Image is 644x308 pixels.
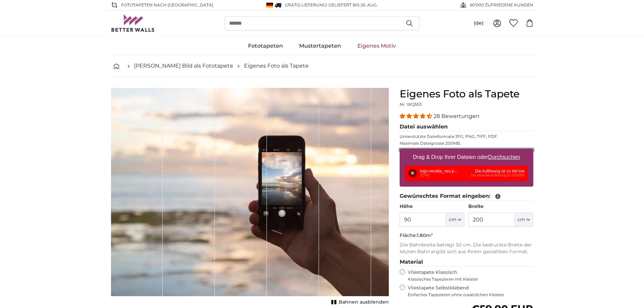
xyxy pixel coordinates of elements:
a: Eigenes Motiv [349,37,404,55]
p: Unterstützte Dateiformate JPG, PNG, TIFF, PDF. [400,134,533,139]
div: 1 of 1 [111,88,389,307]
p: Die Bahnbreite beträgt 50 cm. Die bedruckte Breite der letzten Bahn ergibt sich aus Ihrem gewählt... [400,242,533,255]
span: 28 Bewertungen [434,113,480,119]
a: [PERSON_NAME] Bild als Fototapete [134,62,233,70]
span: Einfaches Tapezieren ohne zusätzlichen Kleister [408,292,533,298]
img: Betterwalls [111,15,155,32]
span: Bahnen ausblenden [339,299,389,306]
span: Geliefert bis 26. Aug. [329,2,378,7]
label: Vliestapete Selbstklebend [408,285,533,298]
button: cm [446,213,464,227]
legend: Gewünschtes Format eingeben: [400,192,533,200]
label: Drag & Drop Ihrer Dateien oder [410,150,523,164]
legend: Material [400,258,533,266]
span: 1.80m² [417,232,433,238]
label: Vliestapete Klassisch [408,269,528,282]
span: cm [449,216,457,223]
span: Fototapeten nach [GEOGRAPHIC_DATA] [121,2,213,8]
span: - [327,2,378,7]
nav: breadcrumbs [111,55,533,77]
button: Bahnen ausblenden [329,298,389,307]
a: Fototapeten [240,37,291,55]
p: Fläche: [400,232,533,239]
span: Klassisches Tapezieren mit Kleister [408,277,528,282]
u: Durchsuchen [488,154,520,160]
button: (de) [468,17,489,29]
span: 60'000 ZUFRIEDENE KUNDEN [470,2,533,8]
label: Breite [468,203,533,210]
span: Nr. WQ553 [400,102,422,107]
a: Eigenes Foto als Tapete [244,62,309,70]
button: cm [515,213,533,227]
h1: Eigenes Foto als Tapete [400,88,533,100]
p: Maximale Dateigrösse 200MB. [400,141,533,146]
img: Deutschland [266,3,273,8]
label: Höhe [400,203,464,210]
legend: Datei auswählen [400,123,533,131]
span: cm [517,216,525,223]
a: Mustertapeten [291,37,349,55]
span: GRATIS Lieferung! [285,2,327,7]
span: 4.32 stars [400,113,434,119]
